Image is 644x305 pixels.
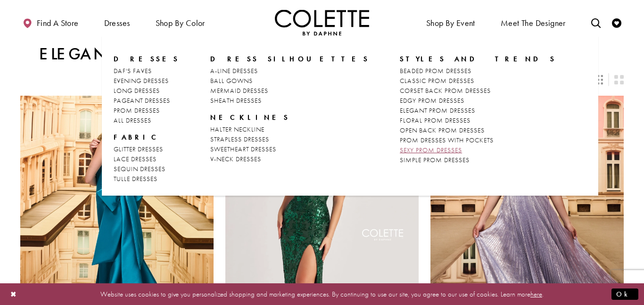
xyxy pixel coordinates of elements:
a: SWEETHEART DRESSES [210,144,369,154]
a: Meet the designer [498,9,568,35]
span: SWEETHEART DRESSES [210,145,276,153]
span: DRESS SILHOUETTES [210,54,369,64]
span: BALL GOWNS [210,76,253,85]
span: NECKLINES [210,113,289,122]
a: CLASSIC PROM DRESSES [400,76,556,86]
a: PROM DRESSES [114,106,180,115]
span: SEQUIN DRESSES [114,165,165,173]
span: Dresses [104,18,130,28]
a: SEQUIN DRESSES [114,164,180,174]
span: PAGEANT DRESSES [114,96,170,105]
a: GLITTER DRESSES [114,144,180,154]
span: Shop By Event [426,18,475,28]
a: BALL GOWNS [210,76,369,86]
button: Submit Dialog [611,288,638,300]
div: Layout Controls [15,69,629,90]
span: Dresses [114,54,180,64]
a: SHEATH DRESSES [210,96,369,106]
a: SEXY PROM DRESSES [400,145,556,155]
span: LONG DRESSES [114,86,160,95]
a: Visit Home Page [275,9,369,35]
a: BEADED PROM DRESSES [400,66,556,76]
span: Find a store [37,18,79,28]
span: PROM DRESSES WITH POCKETS [400,136,494,144]
img: Colette by Daphne [275,9,369,35]
span: FABRIC [114,132,161,142]
span: SEXY PROM DRESSES [400,146,462,154]
a: LACE DRESSES [114,154,180,164]
a: A-LINE DRESSES [210,66,369,76]
span: TULLE DRESSES [114,174,157,183]
a: PROM DRESSES WITH POCKETS [400,135,556,145]
a: Toggle search [589,9,603,35]
span: CORSET BACK PROM DRESSES [400,86,491,95]
span: HALTER NECKLINE [210,125,264,133]
button: Close Dialog [6,286,22,302]
p: Website uses cookies to give you personalized shopping and marketing experiences. By continuing t... [68,288,576,300]
span: V-NECK DRESSES [210,155,261,163]
a: EVENING DRESSES [114,76,180,86]
span: STRAPLESS DRESSES [210,135,269,143]
a: SIMPLE PROM DRESSES [400,155,556,165]
a: DAF'S FAVES [114,66,180,76]
span: STYLES AND TRENDS [400,54,556,64]
span: ELEGANT PROM DRESSES [400,106,475,115]
span: Meet the designer [501,18,566,28]
span: BEADED PROM DRESSES [400,66,471,75]
a: FLORAL PROM DRESSES [400,115,556,125]
span: Shop by color [153,9,207,35]
span: GLITTER DRESSES [114,145,163,153]
a: CORSET BACK PROM DRESSES [400,86,556,96]
a: ELEGANT PROM DRESSES [400,106,556,115]
span: PROM DRESSES [114,106,160,115]
span: Dresses [102,9,132,35]
a: ALL DRESSES [114,115,180,125]
span: Shop by color [156,18,205,28]
span: FLORAL PROM DRESSES [400,116,471,124]
span: EVENING DRESSES [114,76,169,85]
span: MERMAID DRESSES [210,86,268,95]
span: FABRIC [114,132,180,142]
span: OPEN BACK PROM DRESSES [400,126,485,134]
span: LACE DRESSES [114,155,157,163]
a: Find a store [20,9,81,35]
span: NECKLINES [210,113,369,122]
a: LONG DRESSES [114,86,180,96]
a: Check Wishlist [610,9,624,35]
span: Switch layout to 3 columns [594,75,603,84]
a: STRAPLESS DRESSES [210,134,369,144]
span: Shop By Event [424,9,478,35]
span: ALL DRESSES [114,116,151,124]
span: DAF'S FAVES [114,66,152,75]
span: SIMPLE PROM DRESSES [400,156,470,164]
span: CLASSIC PROM DRESSES [400,76,474,85]
a: OPEN BACK PROM DRESSES [400,125,556,135]
a: MERMAID DRESSES [210,86,369,96]
a: V-NECK DRESSES [210,154,369,164]
span: Switch layout to 2 columns [614,75,624,84]
a: HALTER NECKLINE [210,124,369,134]
span: SHEATH DRESSES [210,96,262,105]
h1: Elegant Prom Dresses [39,45,290,64]
a: here [530,289,542,298]
a: EDGY PROM DRESSES [400,96,556,106]
span: EDGY PROM DRESSES [400,96,464,105]
a: PAGEANT DRESSES [114,96,180,106]
span: A-LINE DRESSES [210,66,258,75]
a: TULLE DRESSES [114,174,180,184]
